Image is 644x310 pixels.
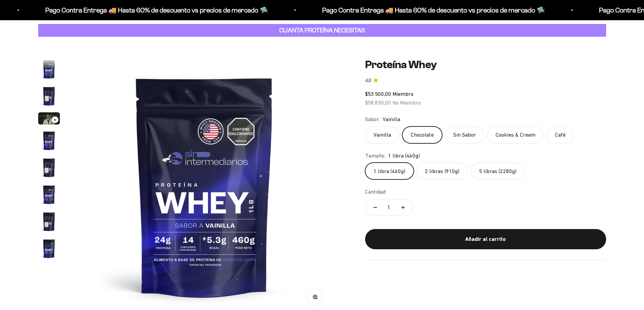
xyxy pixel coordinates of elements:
[38,85,60,109] button: Ir al artículo 2
[393,199,413,216] button: Aumentar cantidad
[365,77,371,84] span: 4.8
[38,58,60,82] button: Ir al artículo 1
[38,130,60,153] button: Ir al artículo 4
[365,151,385,160] legend: Tamaño:
[38,85,60,107] img: Proteína Whey
[38,130,60,151] img: Proteína Whey
[365,100,391,106] span: $58.850,00
[45,5,267,16] p: Pago Contra Entrega 🚚 Hasta 60% de descuento vs precios de mercado 🛸
[38,112,60,126] button: Ir al artículo 3
[365,188,386,196] label: Cantidad:
[38,58,60,80] img: Proteína Whey
[365,199,385,216] button: Reducir cantidad
[388,151,420,160] span: 1 libra (460g)
[38,184,60,207] button: Ir al artículo 6
[392,91,413,97] span: Miembro
[38,238,60,259] img: Proteína Whey
[379,235,593,244] div: Añadir al carrito
[392,100,421,106] span: No Miembro
[365,229,606,249] button: Añadir al carrito
[365,115,380,124] legend: Sabor:
[279,27,365,34] strong: CUANTA PROTEÍNA NECESITAS
[38,211,60,232] img: Proteína Whey
[38,184,60,205] img: Proteína Whey
[38,211,60,234] button: Ir al artículo 7
[38,157,60,178] img: Proteína Whey
[321,5,544,16] p: Pago Contra Entrega 🚚 Hasta 60% de descuento vs precios de mercado 🛸
[365,91,391,97] span: $53.500,00
[383,115,400,124] span: Vainilla
[365,77,606,84] a: 4.84.8 de 5.0 estrellas
[365,58,606,71] h1: Proteína Whey
[38,238,60,261] button: Ir al artículo 8
[38,157,60,180] button: Ir al artículo 5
